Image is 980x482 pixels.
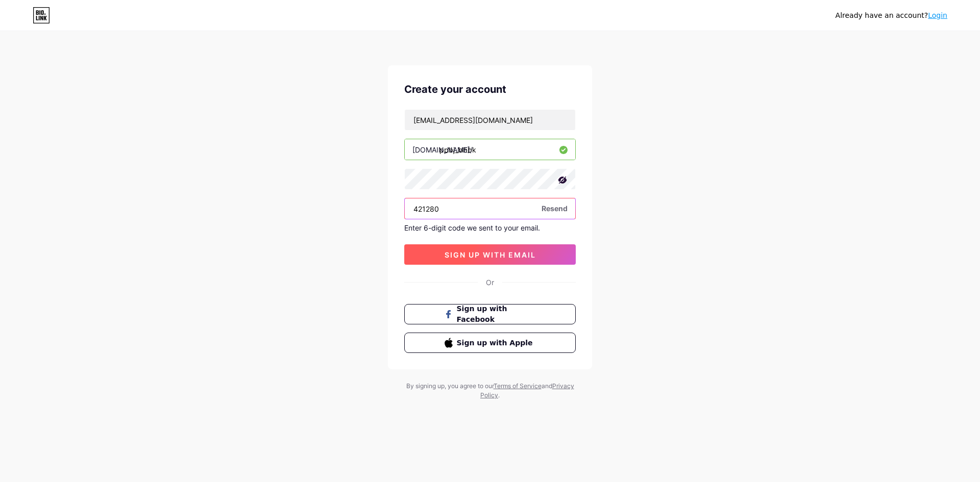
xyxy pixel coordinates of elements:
span: sign up with email [445,250,536,259]
input: Email [405,110,575,130]
div: Already have an account? [836,10,947,21]
div: Or [486,277,494,288]
div: [DOMAIN_NAME]/ [412,144,473,155]
div: Create your account [404,82,576,97]
span: Sign up with Facebook [457,303,536,325]
input: Paste login code [405,198,575,219]
a: Terms of Service [494,382,542,390]
button: sign up with email [404,244,576,265]
span: Sign up with Apple [457,338,536,348]
button: Sign up with Apple [404,333,576,353]
input: username [405,139,575,160]
div: By signing up, you agree to our and . [403,382,577,400]
div: Enter 6-digit code we sent to your email. [404,223,576,232]
button: Sign up with Facebook [404,304,576,324]
a: Login [928,11,947,19]
span: Resend [542,203,568,214]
